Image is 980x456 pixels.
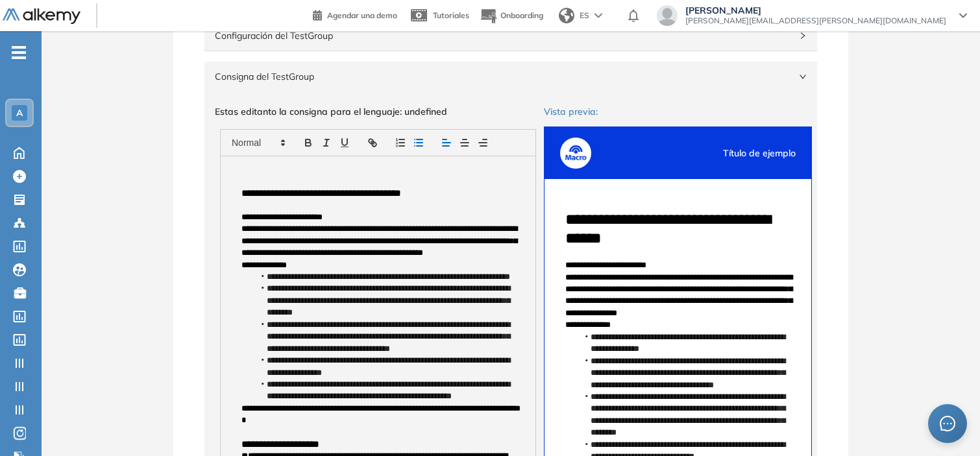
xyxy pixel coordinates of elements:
[594,13,602,18] img: arrow
[799,32,807,40] span: right
[560,138,591,169] img: Profile Logo
[3,8,80,25] img: Logo
[685,5,946,16] span: [PERSON_NAME]
[204,21,817,51] div: Configuración del TestGroup
[327,10,397,20] span: Agendar una demo
[12,51,26,54] i: -
[799,73,807,80] span: right
[215,69,791,84] span: Consigna del TestGroup
[313,6,397,22] a: Agendar una demo
[204,62,817,91] div: Consigna del TestGroup
[544,104,812,119] p: Vista previa:
[16,108,23,118] span: A
[559,8,574,23] img: world
[500,10,543,20] span: Onboarding
[940,416,955,431] span: message
[580,10,589,21] span: ES
[215,29,791,43] span: Configuración del TestGroup
[480,2,543,30] button: Onboarding
[433,10,469,20] span: Tutoriales
[685,16,946,26] span: [PERSON_NAME][EMAIL_ADDRESS][PERSON_NAME][DOMAIN_NAME]
[723,146,796,160] span: Título de ejemplo
[215,104,541,119] p: Estas editanto la consigna para el lenguaje: undefined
